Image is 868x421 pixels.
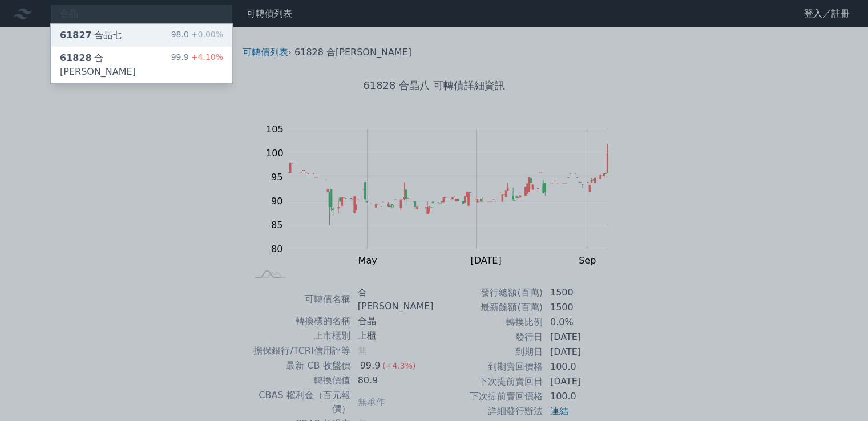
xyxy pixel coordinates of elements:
span: +4.10% [189,52,223,62]
a: 61828合[PERSON_NAME] 99.9+4.10% [51,47,232,83]
a: 61827合晶七 98.0+0.00% [51,24,232,47]
div: 合晶七 [60,29,122,42]
div: 99.9 [171,51,223,79]
span: +0.00% [189,30,223,39]
div: 98.0 [171,29,223,42]
div: 合[PERSON_NAME] [60,51,171,79]
span: 61827 [60,30,92,41]
span: 61828 [60,52,92,63]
